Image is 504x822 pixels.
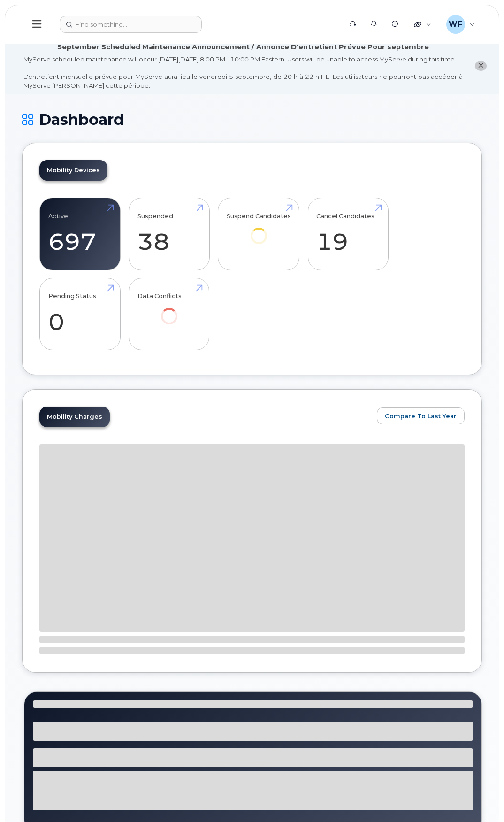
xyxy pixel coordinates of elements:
a: Pending Status 0 [48,283,112,345]
button: close notification [475,61,487,71]
a: Data Conflicts [137,283,201,337]
a: Mobility Charges [39,407,110,427]
button: Compare To Last Year [377,407,465,424]
a: Mobility Devices [39,160,107,181]
div: MyServe scheduled maintenance will occur [DATE][DATE] 8:00 PM - 10:00 PM Eastern. Users will be u... [23,55,463,90]
h1: Dashboard [22,111,482,128]
a: Suspended 38 [137,203,201,265]
div: September Scheduled Maintenance Announcement / Annonce D'entretient Prévue Pour septembre [57,42,429,52]
a: Suspend Candidates [227,203,291,257]
a: Cancel Candidates 19 [316,203,380,265]
a: Active 697 [48,203,112,265]
span: Compare To Last Year [385,412,457,421]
